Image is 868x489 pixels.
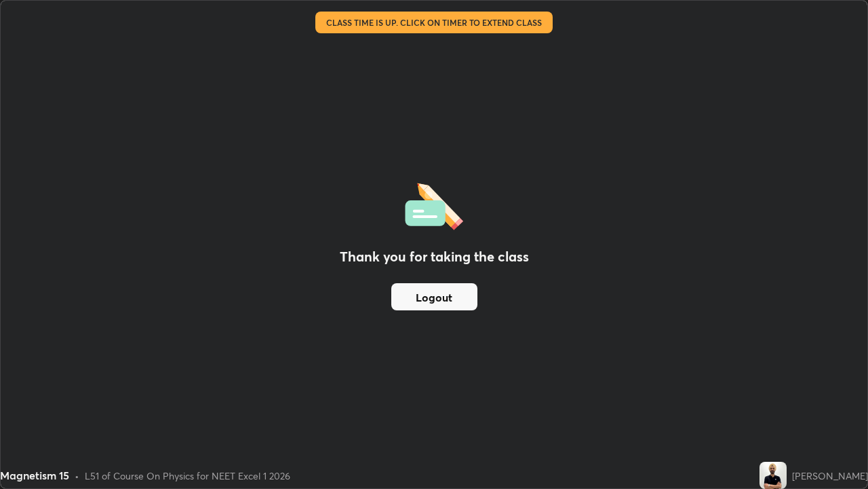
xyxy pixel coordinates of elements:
div: [PERSON_NAME] [792,469,868,483]
h2: Thank you for taking the class [340,247,529,267]
img: 005cbbf573f34bd8842bca7b046eec8b.jpg [759,462,787,489]
div: L51 of Course On Physics for NEET Excel 1 2026 [85,469,290,483]
button: Logout [391,283,477,310]
img: offlineFeedback.1438e8b3.svg [405,179,463,230]
div: • [75,469,79,483]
